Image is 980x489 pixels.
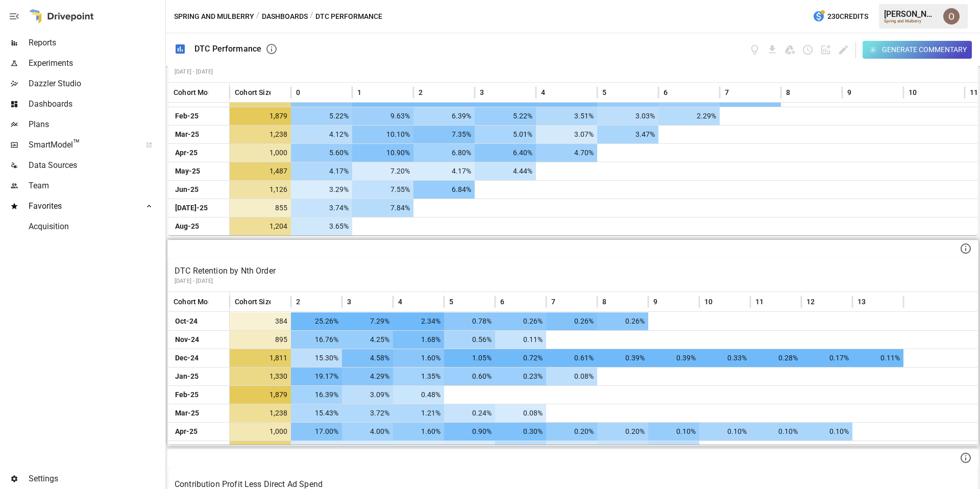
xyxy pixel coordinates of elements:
span: 9.63% [357,107,411,125]
div: DTC Performance [194,44,261,54]
div: / [310,10,313,23]
p: [DATE] - [DATE] [175,277,971,285]
span: 0.61% [551,349,595,367]
span: 1,879 [235,107,289,125]
button: Spring and Mulberry [174,10,254,23]
span: 0.10% [806,423,850,441]
span: Dazzler Studio [29,78,163,90]
span: 895 [235,331,289,349]
span: 7.35% [419,126,473,143]
span: 1.35% [398,368,442,385]
span: 7.20% [357,162,411,180]
span: 4.25% [347,331,391,349]
span: 0.56% [449,331,493,349]
span: 0.08% [551,368,595,385]
button: Sort [607,85,622,100]
button: Download dashboard [767,44,778,56]
span: Mar-25 [174,126,224,143]
span: 1,487 [235,441,289,459]
button: Schedule dashboard [802,44,814,56]
span: 2.29% [347,441,391,459]
span: 19.17% [296,368,340,385]
span: 0.07% [653,441,697,459]
span: 0.78% [449,312,493,330]
span: 1,126 [235,181,289,199]
span: 0.10% [653,423,697,441]
span: 4.58% [347,349,391,367]
span: 8 [786,87,790,97]
div: Spring and Mulberry [884,19,937,23]
span: Aug-25 [174,217,224,235]
span: 12 [806,297,815,307]
span: 0.10% [755,423,799,441]
span: 10.90% [357,144,411,162]
span: 7 [725,87,729,97]
span: 4.00% [347,423,391,441]
span: 0.07% [551,441,595,459]
span: 3.51% [541,107,595,125]
img: Oleksii Flok [943,8,960,25]
span: May-25 [174,162,224,180]
span: 7 [551,297,555,307]
span: 1,238 [235,126,289,143]
span: 0.72% [500,349,544,367]
span: 3.07% [541,126,595,143]
button: Sort [485,85,499,100]
span: Acquisition [29,221,163,233]
span: 5 [449,297,453,307]
span: 4.70% [541,144,595,162]
span: Cohort Size [235,297,273,307]
span: 0 [296,87,300,97]
span: Mar-25 [174,404,224,422]
button: Sort [918,85,932,100]
button: Sort [352,295,366,309]
span: 1,330 [235,368,289,385]
span: Feb-25 [174,107,224,125]
span: 10.10% [357,126,411,143]
span: 3.65% [296,217,350,235]
span: Oct-24 [174,312,224,330]
button: 230Credits [808,7,872,26]
span: [DATE]-25 [174,199,224,217]
span: 11 [755,297,764,307]
span: 0.08% [500,404,544,422]
span: 0.26% [500,312,544,330]
span: Feb-25 [174,386,224,404]
span: 5.01% [480,126,534,143]
span: 1,000 [235,144,289,162]
button: Oleksii Flok [937,2,966,31]
span: 855 [235,199,289,217]
span: 13 [857,297,866,307]
span: 0.20% [602,423,646,441]
span: 0.23% [500,368,544,385]
span: 11.97% [296,441,340,459]
button: View documentation [749,44,761,56]
span: 3.03% [602,107,656,125]
span: 6.39% [419,107,473,125]
span: 2 [419,87,423,97]
button: Sort [607,295,622,309]
span: 15.30% [296,349,340,367]
span: 3.29% [296,181,350,199]
button: Sort [210,295,224,309]
span: 4.12% [296,126,350,143]
button: Sort [505,295,520,309]
span: 0.20% [551,423,595,441]
span: Cohort Size [235,87,273,97]
div: Generate Commentary [882,43,967,56]
span: 0.40% [398,441,442,459]
span: 10 [704,297,713,307]
span: Plans [29,118,163,131]
span: 0.13% [449,441,493,459]
span: May-25 [174,441,224,459]
button: Sort [301,295,315,309]
span: Settings [29,473,163,485]
span: 4.44% [480,162,534,180]
span: 0.33% [704,349,748,367]
button: Sort [730,85,744,100]
button: Sort [765,295,779,309]
span: 7.84% [357,199,411,217]
button: Sort [546,85,560,100]
span: 0.39% [653,349,697,367]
